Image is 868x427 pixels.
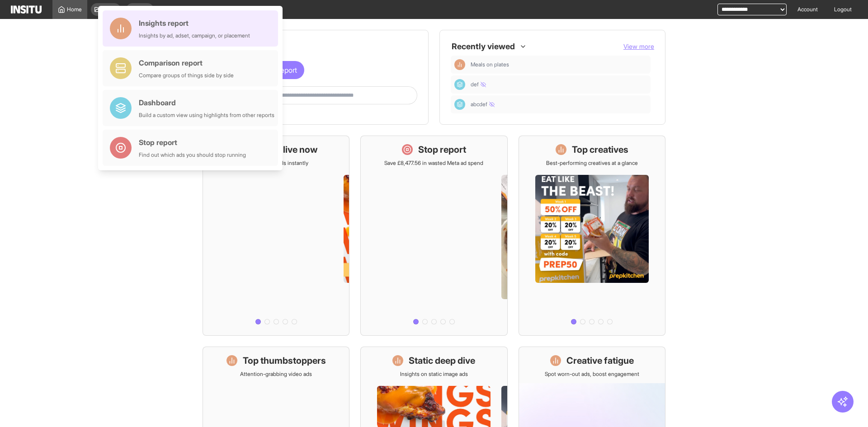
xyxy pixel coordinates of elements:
div: Comparison report [139,57,234,68]
a: What's live nowSee all active ads instantly [203,136,349,336]
p: Attention-grabbing video ads [240,371,312,378]
h1: Stop report [418,143,466,156]
span: def [471,81,486,88]
h1: Get started [214,41,417,54]
span: Meals on plates [471,61,509,68]
span: Home [67,6,82,13]
div: Insights [454,59,465,70]
p: See all active ads instantly [244,160,308,167]
p: Insights on static image ads [400,371,468,378]
div: Find out which ads you should stop running [139,151,246,159]
img: Logo [11,5,42,14]
div: Dashboard [454,79,465,90]
h1: Top creatives [572,143,628,156]
h1: Static deep dive [409,354,475,367]
div: Dashboard [454,99,465,110]
div: Build a custom view using highlights from other reports [139,112,274,119]
div: Stop report [139,137,246,148]
p: Save £8,477.56 in wasted Meta ad spend [384,160,483,167]
span: View more [623,42,654,50]
div: Compare groups of things side by side [139,72,234,79]
span: def [471,81,647,88]
div: Insights by ad, adset, campaign, or placement [139,32,250,39]
p: Best-performing creatives at a glance [546,160,638,167]
span: abcdef [471,101,647,108]
a: Top creativesBest-performing creatives at a glance [519,136,665,336]
button: View more [623,42,654,51]
div: Insights report [139,18,250,28]
span: abcdef [471,101,495,108]
div: Dashboard [139,97,274,108]
span: Meals on plates [471,61,647,68]
a: Stop reportSave £8,477.56 in wasted Meta ad spend [360,136,507,336]
h1: Top thumbstoppers [243,354,326,367]
h1: What's live now [251,143,318,156]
